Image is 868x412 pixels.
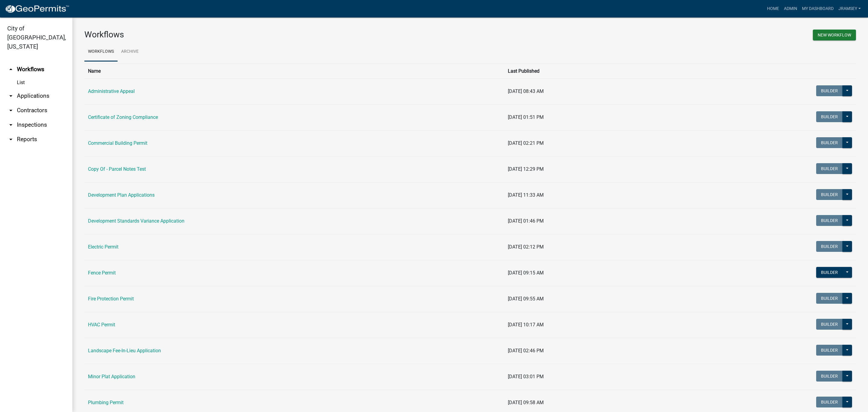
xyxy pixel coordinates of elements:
span: [DATE] 09:55 AM [508,296,544,302]
button: Builder [816,215,843,226]
a: Development Standards Variance Application [88,218,184,224]
a: Fence Permit [88,270,116,276]
a: Copy Of - Parcel Notes Test [88,166,146,172]
h3: Workflows [84,30,466,40]
button: Builder [816,319,843,330]
button: Builder [816,111,843,122]
a: Fire Protection Permit [88,296,134,302]
i: arrow_drop_down [7,92,14,100]
button: Builder [816,371,843,382]
a: Workflows [84,42,118,62]
span: [DATE] 01:46 PM [508,218,544,224]
span: [DATE] 12:29 PM [508,166,544,172]
button: Builder [816,293,843,304]
a: Admin [782,3,800,14]
span: [DATE] 09:15 AM [508,270,544,276]
a: Minor Plat Application [88,374,135,379]
button: Builder [816,189,843,200]
button: Builder [816,137,843,148]
span: [DATE] 02:21 PM [508,140,544,146]
a: Certificate of Zoning Compliance [88,114,158,120]
span: [DATE] 10:17 AM [508,322,544,328]
i: arrow_drop_down [7,107,14,114]
th: Name [84,64,504,78]
span: [DATE] 11:33 AM [508,192,544,198]
span: [DATE] 02:46 PM [508,348,544,353]
a: Landscape Fee-In-Lieu Application [88,348,161,353]
span: [DATE] 08:43 AM [508,88,544,94]
a: Development Plan Applications [88,192,155,198]
th: Last Published [504,64,679,78]
a: Plumbing Permit [88,400,124,405]
span: [DATE] 03:01 PM [508,374,544,379]
a: HVAC Permit [88,322,115,328]
a: Commercial Building Permit [88,140,147,146]
button: Builder [816,163,843,174]
span: [DATE] 02:12 PM [508,244,544,250]
a: Archive [118,42,142,62]
button: Builder [816,85,843,96]
button: Builder [816,241,843,252]
button: Builder [816,345,843,356]
a: jramsey [836,3,863,14]
i: arrow_drop_up [7,66,14,73]
i: arrow_drop_down [7,121,14,128]
a: Administrative Appeal [88,88,135,94]
a: Home [765,3,782,14]
button: Builder [816,267,843,278]
button: New Workflow [813,30,856,40]
span: [DATE] 01:51 PM [508,114,544,120]
i: arrow_drop_down [7,136,14,143]
a: My Dashboard [800,3,836,14]
span: [DATE] 09:58 AM [508,400,544,405]
button: Builder [816,397,843,407]
a: Electric Permit [88,244,118,250]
